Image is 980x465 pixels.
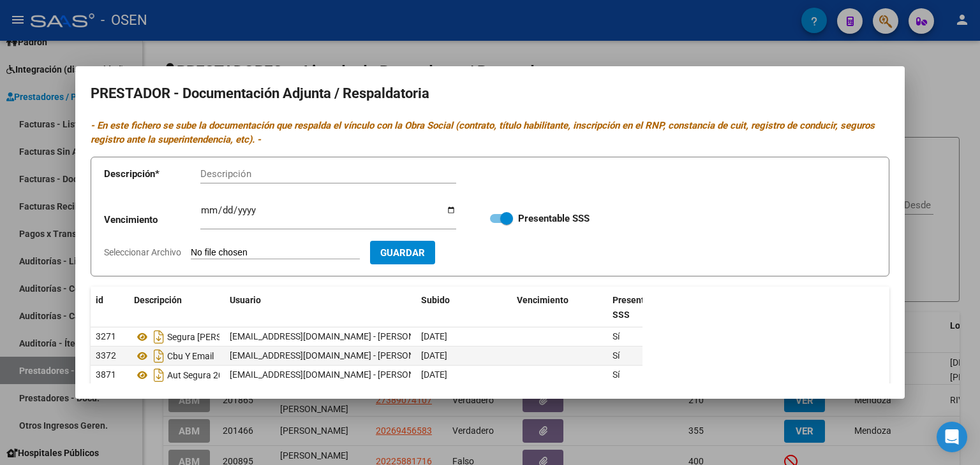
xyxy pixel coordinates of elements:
span: [EMAIL_ADDRESS][DOMAIN_NAME] - [PERSON_NAME] [230,331,446,341]
span: Descripción [134,295,182,305]
span: Seleccionar Archivo [104,247,181,257]
span: Sí [612,369,620,380]
strong: Presentable SSS [518,213,590,224]
span: Presentable SSS [612,295,662,320]
span: Guardar [380,247,425,259]
i: Descargar documento [151,346,167,366]
i: Descargar documento [151,365,167,385]
span: [EMAIL_ADDRESS][DOMAIN_NAME] - [PERSON_NAME] [230,350,446,361]
i: - En este fichero se sube la documentación que respalda el vínculo con la Obra Social (contrato, ... [91,120,875,146]
span: 3372 [96,350,116,361]
span: [DATE] [421,369,447,380]
button: Guardar [370,241,435,264]
span: Vencimiento [517,295,568,305]
datatable-header-cell: Descripción [129,287,225,329]
span: Segura [PERSON_NAME] 2023 [167,332,288,342]
datatable-header-cell: Subido [416,287,512,329]
p: Vencimiento [104,213,200,227]
datatable-header-cell: Usuario [225,287,416,329]
span: [DATE] [421,331,447,341]
span: Aut Segura 2024 [167,370,234,380]
datatable-header-cell: Vencimiento [512,287,607,329]
i: Descargar documento [151,327,167,347]
span: Usuario [230,295,261,305]
span: Sí [612,350,620,361]
datatable-header-cell: Presentable SSS [607,287,684,329]
h2: PRESTADOR - Documentación Adjunta / Respaldatoria [91,82,889,106]
span: id [96,295,103,305]
span: [EMAIL_ADDRESS][DOMAIN_NAME] - [PERSON_NAME] [230,369,446,380]
span: Subido [421,295,450,305]
datatable-header-cell: id [91,287,129,329]
p: Descripción [104,167,200,182]
span: 3271 [96,331,116,341]
span: Cbu Y Email [167,351,214,361]
span: [DATE] [421,350,447,361]
span: Sí [612,331,620,341]
div: Open Intercom Messenger [937,422,967,452]
span: 3871 [96,369,116,380]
